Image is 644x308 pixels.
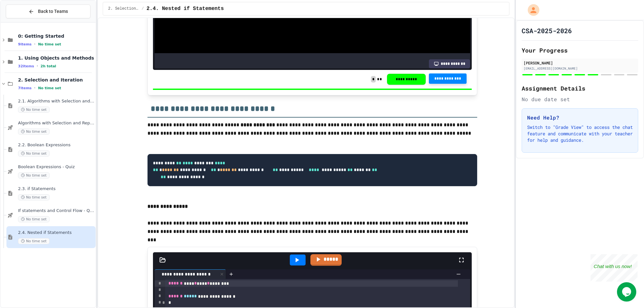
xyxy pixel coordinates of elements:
[591,254,638,282] iframe: chat widget
[34,42,35,47] span: •
[18,77,94,83] span: 2. Selection and Iteration
[18,64,34,68] span: 32 items
[18,208,94,214] span: If statements and Control Flow - Quiz
[617,282,638,302] iframe: chat widget
[38,8,68,15] span: Back to Teams
[18,238,50,244] span: No time set
[18,107,50,113] span: No time set
[18,172,50,178] span: No time set
[18,120,94,126] span: Algorithms with Selection and Repetition - Topic 2.1
[18,150,50,157] span: No time set
[41,64,56,68] span: 2h total
[18,99,94,104] span: 2.1. Algorithms with Selection and Repetition
[527,124,633,143] p: Switch to "Grade View" to access the chat feature and communicate with your teacher for help and ...
[18,55,94,61] span: 1. Using Objects and Methods
[18,164,94,170] span: Boolean Expressions - Quiz
[18,42,32,46] span: 9 items
[38,42,61,46] span: No time set
[38,86,61,90] span: No time set
[6,5,90,18] button: Back to Teams
[527,114,633,121] h3: Need Help?
[18,86,32,90] span: 7 items
[18,230,94,236] span: 2.4. Nested if Statements
[521,3,541,17] div: My Account
[18,142,94,148] span: 2.2. Boolean Expressions
[524,66,636,71] div: [EMAIL_ADDRESS][DOMAIN_NAME]
[34,85,35,91] span: •
[142,6,144,11] span: /
[18,194,50,200] span: No time set
[147,5,224,13] span: 2.4. Nested if Statements
[522,95,638,103] div: No due date set
[522,46,638,55] h2: Your Progress
[522,84,638,93] h2: Assignment Details
[524,60,636,66] div: [PERSON_NAME]
[18,216,50,222] span: No time set
[37,63,38,69] span: •
[18,129,50,135] span: No time set
[18,33,94,39] span: 0: Getting Started
[18,186,94,192] span: 2.3. if Statements
[522,26,572,35] h1: CSA-2025-2026
[108,6,139,11] span: 2. Selection and Iteration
